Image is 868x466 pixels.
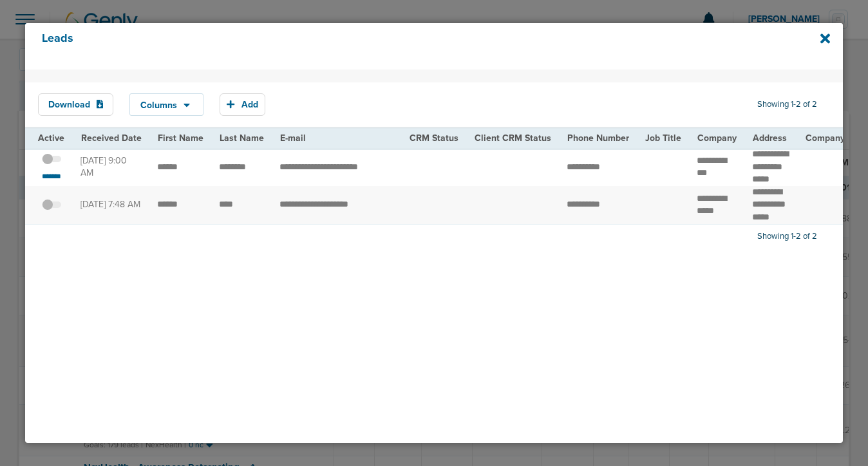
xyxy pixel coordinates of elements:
button: Add [220,93,265,116]
button: Download [38,93,114,116]
span: CRM Status [410,133,458,144]
span: Columns [140,101,177,110]
span: Active [38,133,64,144]
span: Last Name [220,133,264,144]
span: First Name [158,133,203,144]
span: E-mail [280,133,306,144]
h4: Leads [42,32,751,61]
span: Received Date [81,133,142,144]
th: Client CRM Status [466,128,559,148]
th: Address [744,128,797,148]
span: Phone Number [567,133,629,144]
span: Showing 1-2 of 2 [757,99,817,110]
span: Add [241,100,258,111]
th: Job Title [637,128,689,148]
td: [DATE] 9:00 AM [73,148,149,186]
th: Company [689,128,744,148]
span: Showing 1-2 of 2 [757,231,817,242]
td: [DATE] 7:48 AM [73,186,149,224]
